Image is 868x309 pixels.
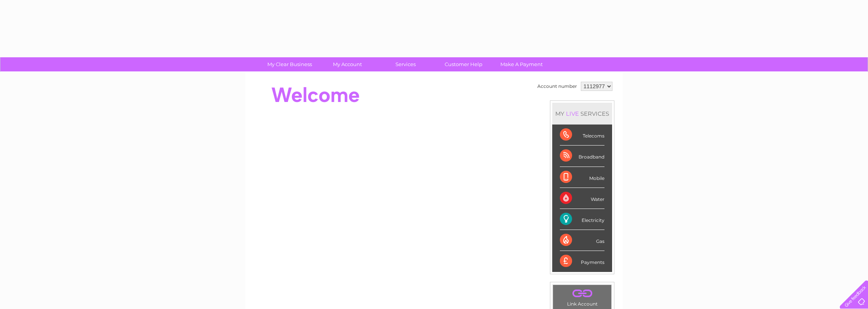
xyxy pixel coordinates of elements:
[560,230,604,251] div: Gas
[560,146,604,167] div: Broadband
[560,188,604,209] div: Water
[374,57,437,71] a: Services
[552,103,612,125] div: MY SERVICES
[432,57,495,71] a: Customer Help
[553,285,612,309] td: Link Account
[564,110,580,117] div: LIVE
[560,125,604,146] div: Telecoms
[560,251,604,272] div: Payments
[258,57,321,71] a: My Clear Business
[316,57,379,71] a: My Account
[560,167,604,188] div: Mobile
[490,57,553,71] a: Make A Payment
[555,287,609,300] a: .
[560,209,604,230] div: Electricity
[535,80,579,93] td: Account number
